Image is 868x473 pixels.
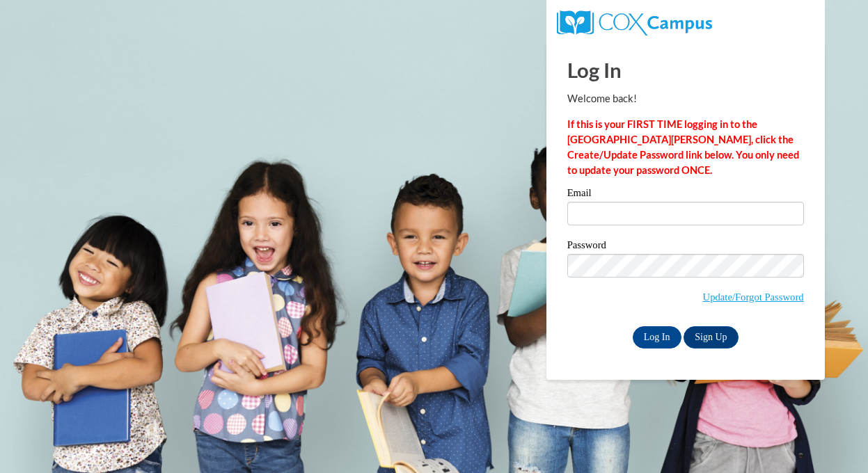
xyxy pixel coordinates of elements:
strong: If this is your FIRST TIME logging in to the [GEOGRAPHIC_DATA][PERSON_NAME], click the Create/Upd... [567,118,799,176]
p: Welcome back! [567,91,804,106]
h1: Log In [567,56,804,84]
input: Log In [633,326,681,348]
label: Password [567,240,804,254]
a: COX Campus [557,16,712,28]
label: Email [567,188,804,202]
a: Update/Forgot Password [703,291,804,303]
a: Sign Up [684,326,738,348]
img: COX Campus [557,10,712,35]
